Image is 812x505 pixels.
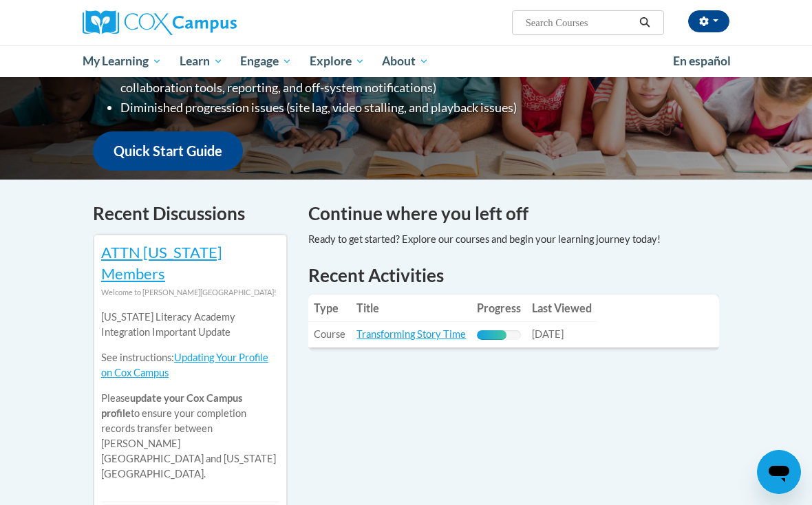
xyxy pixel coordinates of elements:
[120,58,592,98] li: Enhanced Group Collaboration Tools (Action plans, Group communication and collaboration tools, re...
[688,10,729,32] button: Account Settings
[101,300,279,492] div: Please to ensure your completion records transfer between [PERSON_NAME][GEOGRAPHIC_DATA] and [US_...
[83,10,237,35] img: Cox Campus
[101,310,279,340] p: [US_STATE] Literacy Academy Integration Important Update
[673,54,731,68] span: En español
[93,200,288,227] h4: Recent Discussions
[83,10,284,35] a: Cox Campus
[180,53,223,69] span: Learn
[83,53,162,69] span: My Learning
[524,14,634,31] input: Search Courses
[526,294,597,322] th: Last Viewed
[374,45,438,77] a: About
[101,392,242,419] b: update your Cox Campus profile
[314,328,345,340] span: Course
[74,45,171,77] a: My Learning
[308,294,351,322] th: Type
[120,98,592,118] li: Diminished progression issues (site lag, video stalling, and playback issues)
[101,352,268,378] a: Updating Your Profile on Cox Campus
[101,243,222,283] a: ATTN [US_STATE] Members
[382,53,429,69] span: About
[356,328,466,340] a: Transforming Story Time
[231,45,301,77] a: Engage
[308,200,719,227] h4: Continue where you left off
[477,330,506,340] div: Progress, %
[101,285,279,300] div: Welcome to [PERSON_NAME][GEOGRAPHIC_DATA]!
[471,294,526,322] th: Progress
[310,53,365,69] span: Explore
[240,53,292,69] span: Engage
[351,294,471,322] th: Title
[101,350,279,380] p: See instructions:
[532,328,564,340] span: [DATE]
[72,45,740,77] div: Main menu
[301,45,374,77] a: Explore
[664,47,740,76] a: En español
[93,131,243,171] a: Quick Start Guide
[308,263,719,288] h1: Recent Activities
[634,14,655,31] button: Search
[757,450,801,494] iframe: Button to launch messaging window
[171,45,232,77] a: Learn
